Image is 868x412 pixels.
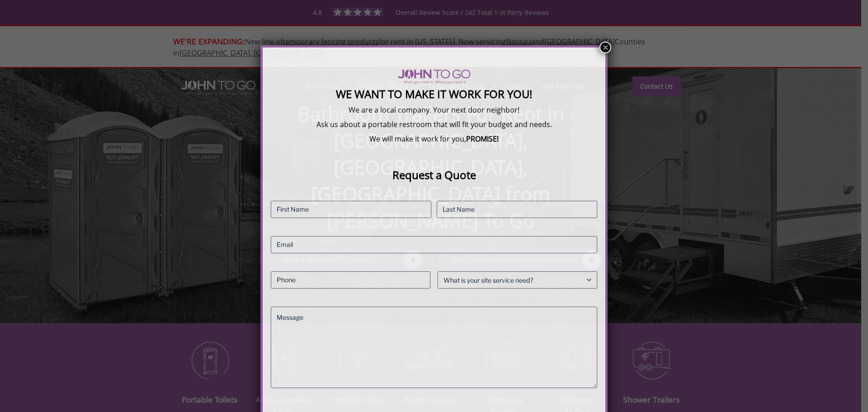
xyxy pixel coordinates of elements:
strong: We Want To Make It Work For You! [336,86,532,101]
input: First Name [271,201,431,218]
input: Phone [271,271,430,289]
input: Email [271,236,597,253]
b: PROMISE! [466,134,499,144]
button: Close [599,42,611,53]
strong: Request a Quote [392,167,476,182]
input: Last Name [437,201,597,218]
img: logo of viptogo [398,69,471,84]
p: Ask us about a portable restroom that will fit your budget and needs. [271,119,597,129]
p: We will make it work for you, [271,134,597,144]
p: We are a local company. Your next door neighbor! [271,105,597,115]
